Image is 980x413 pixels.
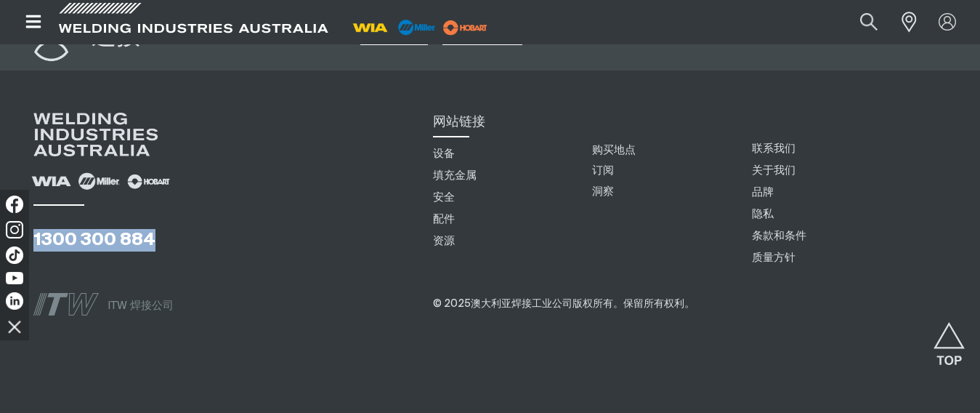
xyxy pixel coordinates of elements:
a: 洞察 [592,186,614,197]
img: 抖音 [6,246,23,264]
a: 订阅 [592,165,614,176]
font: © [433,299,442,309]
font: 网站链接 [433,116,485,129]
a: 隐私 [752,206,774,222]
a: 安全 [433,190,455,205]
a: 磨坊主 [439,22,492,33]
font: 填充金属 [433,170,477,181]
a: 关于我们 [752,163,795,178]
font: 2025 [444,299,471,309]
a: 质量方针 [752,250,795,265]
font: 设备 [433,148,455,159]
img: YouTube [6,272,23,284]
font: 资源 [433,236,455,246]
a: 资源 [433,233,455,249]
input: 产品名称或产品编号... [826,6,894,39]
font: 关于我们 [752,165,795,176]
nav: 页脚 [747,138,974,269]
font: 。保留所有权利 [613,299,684,309]
font: 联系我们 [752,143,795,154]
font: 质量方针 [752,252,795,263]
img: LinkedIn [6,292,23,310]
font: 配件 [433,214,455,225]
img: 隐藏社交 [2,314,27,339]
a: 购买地点 [592,145,636,156]
font: 。 [684,298,695,309]
a: 品牌 [752,185,774,200]
nav: 网站地图 [427,143,575,252]
button: 搜索产品 [844,6,894,39]
font: 品牌 [752,187,774,198]
a: 设备 [433,146,455,161]
font: ITW 焊接公司 [108,300,174,311]
button: 滚动到顶部 [933,322,965,355]
img: Facebook [6,196,23,213]
a: 1300 300 884 [33,231,155,249]
a: 条款和条件 [752,228,806,244]
img: Instagram [6,221,23,238]
a: 填充金属 [433,168,477,183]
font: 隐私 [752,209,774,220]
font: 条款和条件 [752,230,806,241]
img: 磨坊主 [439,17,492,39]
font: 安全 [433,192,455,203]
font: 澳大利亚焊接工业公司版权所有 [471,299,613,309]
a: 联系我们 [752,141,795,156]
a: 配件 [433,212,455,227]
